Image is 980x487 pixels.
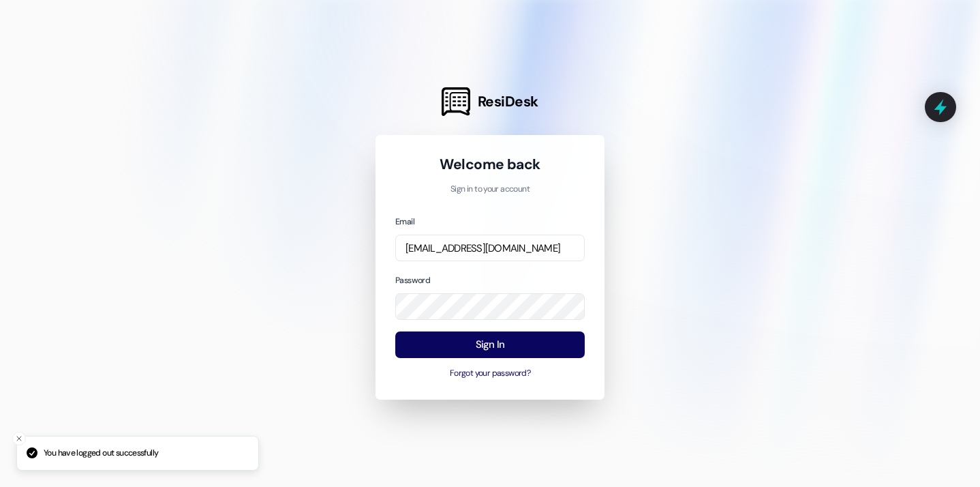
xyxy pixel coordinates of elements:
button: Close toast [12,432,26,445]
label: Password [395,275,430,286]
button: Forgot your password? [395,368,585,380]
button: Sign In [395,331,585,358]
h1: Welcome back [395,155,585,174]
img: ResiDesk Logo [442,87,470,116]
label: Email [395,216,414,227]
input: name@example.com [395,235,585,261]
p: You have logged out successfully [44,447,158,460]
span: ResiDesk [478,92,538,111]
p: Sign in to your account [395,183,585,196]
